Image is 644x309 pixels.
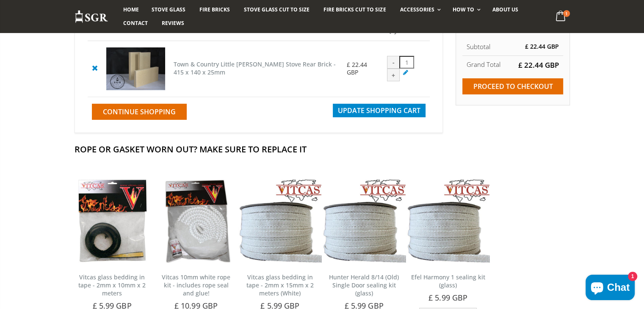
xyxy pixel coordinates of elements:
[238,3,316,17] a: Stove Glass Cut To Size
[193,3,236,17] a: Fire Bricks
[428,292,467,302] span: £ 5.99 GBP
[117,3,145,17] a: Home
[323,6,386,13] span: Fire Bricks Cut To Size
[75,10,108,24] img: Stove Glass Replacement
[467,60,500,69] strong: Grand Total
[552,8,569,25] a: 1
[467,42,490,51] span: Subtotal
[338,106,420,115] span: Update Shopping Cart
[563,10,570,17] span: 1
[406,179,490,263] img: Vitcas stove glass bedding in tape
[387,69,400,81] div: +
[92,104,187,120] a: Continue Shopping
[393,3,445,17] a: Accessories
[317,3,392,17] a: Fire Bricks Cut To Size
[462,78,563,94] input: Proceed to checkout
[400,6,434,13] span: Accessories
[75,143,570,155] h2: Rope Or Gasket Worn Out? Make Sure To Replace It
[246,273,314,297] a: Vitcas glass bedding in tape - 2mm x 15mm x 2 meters (White)
[347,61,367,76] span: £ 22.44 GBP
[322,179,406,263] img: Vitcas stove glass bedding in tape
[518,60,559,70] span: £ 22.44 GBP
[174,60,336,76] a: Town & Country Little [PERSON_NAME] Stove Rear Brick - 415 x 140 x 25mm
[154,179,238,263] img: Vitcas white rope, glue and gloves kit 10mm
[162,273,230,297] a: Vitcas 10mm white rope kit - includes rope seal and glue!
[78,273,146,297] a: Vitcas glass bedding in tape - 2mm x 10mm x 2 meters
[70,179,154,263] img: Vitcas stove glass bedding in tape
[199,6,230,13] span: Fire Bricks
[244,6,310,13] span: Stove Glass Cut To Size
[155,17,191,30] a: Reviews
[446,3,485,17] a: How To
[117,17,154,30] a: Contact
[123,6,139,13] span: Home
[238,179,322,263] img: Vitcas stove glass bedding in tape
[492,6,518,13] span: About us
[486,3,525,17] a: About us
[162,19,184,27] span: Reviews
[103,107,176,116] span: Continue Shopping
[329,273,399,297] a: Hunter Herald 8/14 (Old) Single Door sealing kit (glass)
[387,56,400,69] div: -
[583,275,637,302] inbox-online-store-chat: Shopify online store chat
[453,6,474,13] span: How To
[123,19,148,27] span: Contact
[333,104,426,117] button: Update Shopping Cart
[106,47,165,90] img: Town & Country Little Thurlow Stove Rear Brick - 415 x 140 x 25mm
[525,42,559,50] span: £ 22.44 GBP
[411,273,485,289] a: Efel Harmony 1 sealing kit (glass)
[152,6,185,13] span: Stove Glass
[145,3,192,17] a: Stove Glass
